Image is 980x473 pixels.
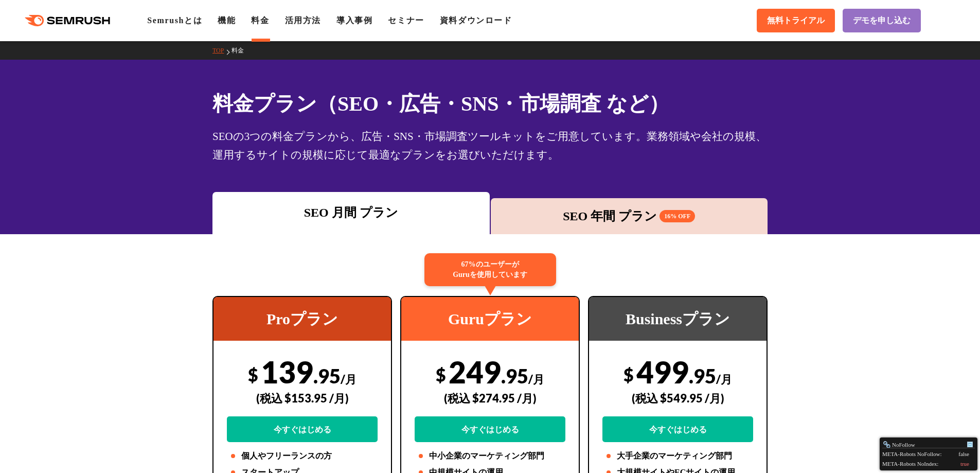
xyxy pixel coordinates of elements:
li: 個人やフリーランスの方 [227,450,378,462]
span: $ [623,364,634,385]
span: .95 [313,364,341,388]
span: $ [248,364,258,385]
h1: 料金プラン（SEO・広告・SNS・市場調査 など） [212,89,768,119]
li: 大手企業のマーケティング部門 [602,450,753,462]
div: NoFollow [883,441,966,449]
a: 料金 [231,47,252,54]
div: true [960,460,969,468]
div: 67%のユーザーが Guruを使用しています [424,253,556,286]
a: 今すぐはじめる [227,416,378,442]
div: Proプラン [213,297,391,341]
a: 無料トライアル [757,9,835,32]
div: (税込 $549.95 /月) [602,380,753,416]
span: .95 [501,364,528,388]
div: 139 [227,354,378,442]
a: 資料ダウンロード [440,16,512,25]
span: /月 [341,372,357,386]
div: META-Robots NoFollow: [882,448,975,458]
div: Businessプラン [589,297,767,341]
div: SEOの3つの料金プランから、広告・SNS・市場調査ツールキットをご用意しています。業務領域や会社の規模、運用するサイトの規模に応じて最適なプランをお選びいただけます。 [212,127,768,164]
div: (税込 $274.95 /月) [415,380,565,416]
div: 499 [602,354,753,442]
a: セミナー [388,16,424,25]
li: 中小企業のマーケティング部門 [415,450,565,462]
a: 今すぐはじめる [602,416,753,442]
a: 今すぐはじめる [415,416,565,442]
a: デモを申し込む [843,9,921,32]
span: 無料トライアル [767,15,825,26]
a: Semrushとは [147,16,202,25]
span: .95 [689,364,716,388]
div: (税込 $153.95 /月) [227,380,378,416]
div: false [958,450,969,458]
span: 16% OFF [660,210,695,222]
span: デモを申し込む [853,15,911,26]
a: TOP [212,47,231,54]
a: 活用方法 [285,16,321,25]
a: 機能 [218,16,236,25]
span: /月 [716,372,732,386]
div: SEO 年間 プラン [496,207,763,225]
span: /月 [528,372,544,386]
div: Guruプラン [401,297,579,341]
div: 249 [415,354,565,442]
div: SEO 月間 プラン [218,203,485,222]
a: 導入事例 [336,16,372,25]
div: META-Robots NoIndex: [882,458,975,468]
a: 料金 [251,16,269,25]
span: $ [436,364,446,385]
div: Minimize [966,441,974,449]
